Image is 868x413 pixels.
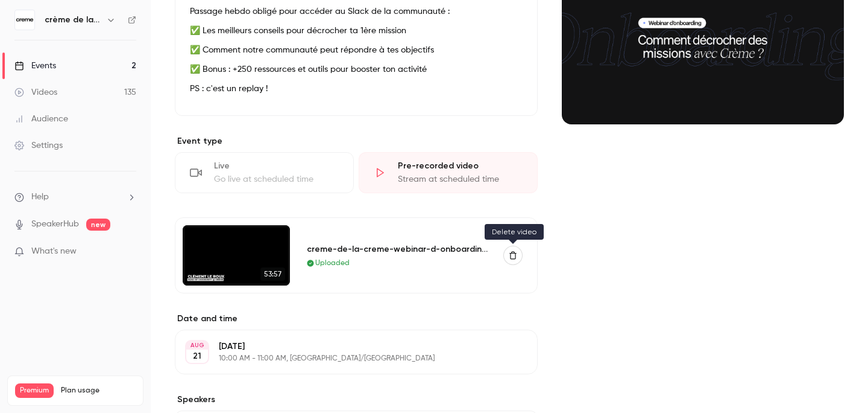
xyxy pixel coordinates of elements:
[190,24,523,38] p: ✅ Les meilleurs conseils pour décrocher ta 1ère mission
[61,386,136,395] span: Plan usage
[193,350,201,362] p: 21
[14,86,57,98] div: Videos
[45,14,101,26] h6: crème de la crème
[190,82,523,96] p: PS : c'est un replay !
[175,394,538,406] label: Speakers
[15,10,34,30] img: crème de la crème
[214,173,339,185] div: Go live at scheduled time
[14,191,136,203] li: help-dropdown-opener
[31,191,49,203] span: Help
[315,258,350,269] span: Uploaded
[190,43,523,57] p: ✅ Comment notre communauté peut répondre à tes objectifs
[214,160,339,172] div: Live
[14,60,56,72] div: Events
[175,135,538,147] p: Event type
[86,219,110,231] span: new
[31,218,79,231] a: SpeakerHub
[810,91,834,115] button: cover-image
[190,62,523,77] p: ✅ Bonus : +250 ressources et outils pour booster ton activité
[219,341,474,353] p: [DATE]
[260,267,285,281] span: 53:57
[398,173,523,185] div: Stream at scheduled time
[307,243,489,255] div: creme-de-la-creme-webinar-d-onboarding-rencontre-avec-la-communaute-74.mp4
[186,341,208,350] div: AUG
[107,400,117,407] span: 135
[359,152,538,193] div: Pre-recorded videoStream at scheduled time
[14,113,68,125] div: Audience
[15,398,38,409] p: Videos
[31,245,77,258] span: What's new
[175,152,354,193] div: LiveGo live at scheduled time
[14,139,63,152] div: Settings
[190,4,523,19] p: Passage hebdo obligé pour accéder au Slack de la communauté :
[219,354,474,363] p: 10:00 AM - 11:00 AM, [GEOGRAPHIC_DATA]/[GEOGRAPHIC_DATA]
[175,313,538,325] label: Date and time
[15,383,54,398] span: Premium
[107,398,136,409] p: / 300
[398,160,523,172] div: Pre-recorded video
